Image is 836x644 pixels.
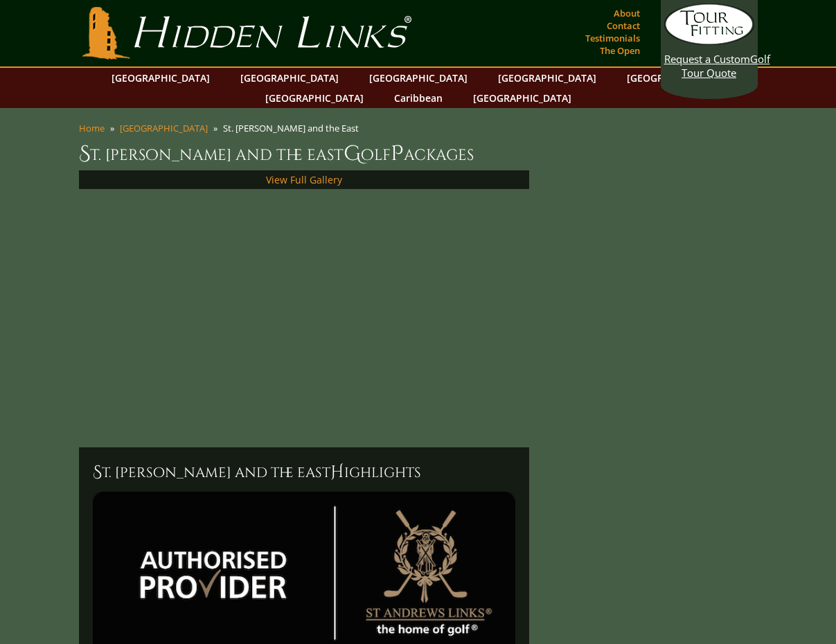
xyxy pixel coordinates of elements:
[344,140,361,168] span: G
[362,68,474,88] a: [GEOGRAPHIC_DATA]
[596,41,643,60] a: The Open
[93,461,515,483] h2: St. [PERSON_NAME] and the East ighlights
[466,88,578,108] a: [GEOGRAPHIC_DATA]
[120,122,208,134] a: [GEOGRAPHIC_DATA]
[664,3,754,80] a: Request a CustomGolf Tour Quote
[582,28,643,48] a: Testimonials
[620,68,732,88] a: [GEOGRAPHIC_DATA]
[387,88,450,108] a: Caribbean
[79,140,758,168] h1: St. [PERSON_NAME] and the East olf ackages
[266,173,342,186] a: View Full Gallery
[391,140,404,168] span: P
[223,122,364,134] li: St. [PERSON_NAME] and the East
[79,122,105,134] a: Home
[105,68,217,88] a: [GEOGRAPHIC_DATA]
[233,68,346,88] a: [GEOGRAPHIC_DATA]
[258,88,371,108] a: [GEOGRAPHIC_DATA]
[610,3,643,23] a: About
[330,461,344,483] span: H
[491,68,603,88] a: [GEOGRAPHIC_DATA]
[603,16,643,35] a: Contact
[664,52,750,66] span: Request a Custom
